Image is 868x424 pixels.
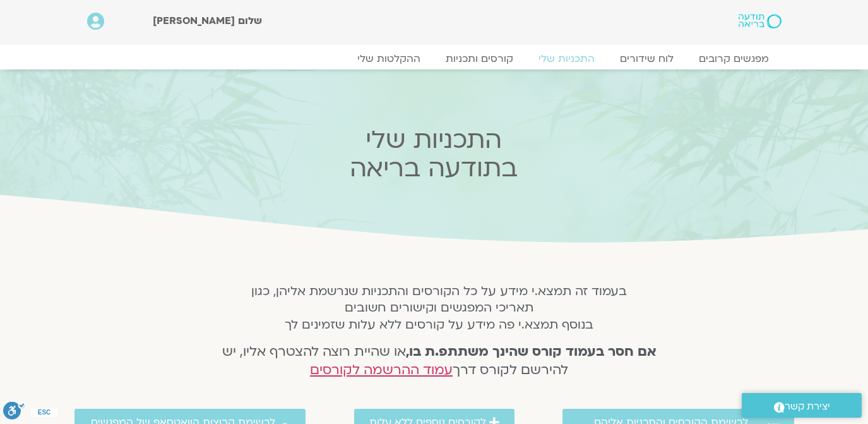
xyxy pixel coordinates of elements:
a: יצירת קשר [742,393,862,418]
a: לוח שידורים [607,52,686,65]
h5: בעמוד זה תמצא.י מידע על כל הקורסים והתכניות שנרשמת אליהן, כגון תאריכי המפגשים וקישורים חשובים בנו... [205,283,673,333]
a: מפגשים קרובים [686,52,782,65]
nav: Menu [87,52,782,65]
h2: התכניות שלי בתודעה בריאה [186,126,681,183]
h4: או שהיית רוצה להצטרף אליו, יש להירשם לקורס דרך [205,343,673,380]
span: יצירת קשר [785,398,830,415]
a: ההקלטות שלי [345,52,433,65]
a: עמוד ההרשמה לקורסים [310,361,453,379]
strong: אם חסר בעמוד קורס שהינך משתתפ.ת בו, [406,342,657,361]
span: שלום [PERSON_NAME] [153,14,262,28]
a: התכניות שלי [526,52,607,65]
a: קורסים ותכניות [433,52,526,65]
